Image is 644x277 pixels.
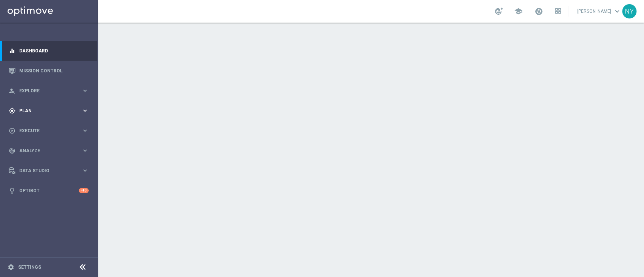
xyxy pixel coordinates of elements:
div: Execute [9,127,81,134]
span: Execute [19,129,81,133]
i: keyboard_arrow_right [81,167,89,174]
button: Mission Control [8,68,89,74]
button: lightbulb Optibot +10 [8,188,89,194]
i: keyboard_arrow_right [81,147,89,154]
i: equalizer [9,47,15,54]
button: Data Studio keyboard_arrow_right [8,168,89,174]
button: person_search Explore keyboard_arrow_right [8,88,89,94]
i: lightbulb [9,187,15,194]
i: play_circle_outline [9,127,15,134]
span: keyboard_arrow_down [613,7,621,15]
button: track_changes Analyze keyboard_arrow_right [8,148,89,154]
i: settings [8,264,14,271]
span: Data Studio [19,168,81,173]
i: person_search [9,87,15,94]
div: Data Studio [9,167,81,174]
div: Dashboard [9,41,89,61]
div: Plan [9,107,81,114]
a: Dashboard [19,41,89,61]
button: equalizer Dashboard [8,48,89,54]
a: [PERSON_NAME]keyboard_arrow_down [576,6,622,17]
div: NY [622,4,636,18]
button: play_circle_outline Execute keyboard_arrow_right [8,128,89,134]
a: Settings [18,265,41,269]
a: Mission Control [19,61,89,81]
button: gps_fixed Plan keyboard_arrow_right [8,108,89,114]
div: Analyze [9,147,81,154]
div: +10 [79,188,89,193]
span: Analyze [19,148,81,153]
i: track_changes [9,147,15,154]
i: gps_fixed [9,107,15,114]
i: keyboard_arrow_right [81,107,89,114]
span: Plan [19,109,81,113]
a: Optibot [19,181,79,200]
span: Explore [19,89,81,93]
div: Optibot [9,181,89,200]
div: Explore [9,87,81,94]
i: keyboard_arrow_right [81,127,89,134]
div: Mission Control [9,61,89,81]
span: school [514,7,523,15]
i: keyboard_arrow_right [81,87,89,94]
